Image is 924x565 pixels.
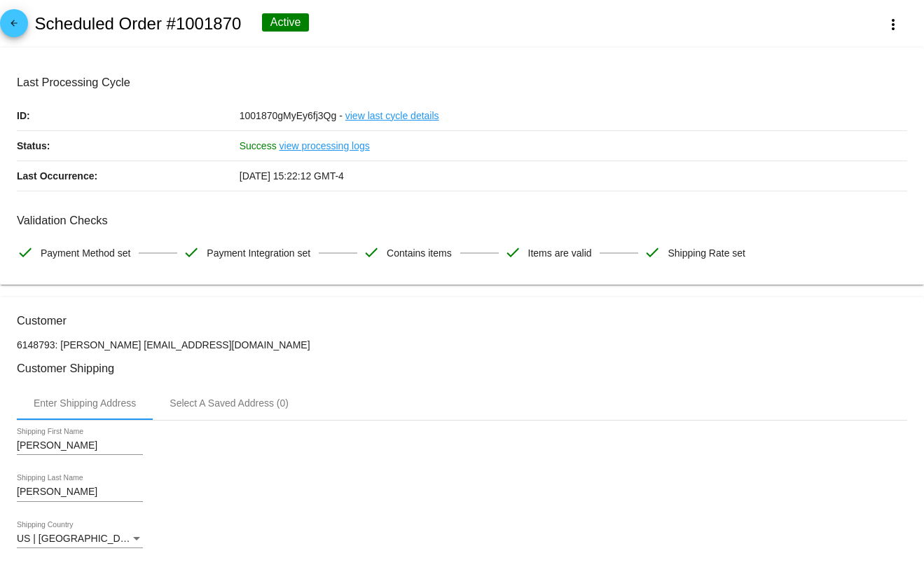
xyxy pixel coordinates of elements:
[504,244,521,261] mat-icon: check
[240,110,343,121] span: 1001870gMyEy6fj3Qg -
[240,140,277,151] span: Success
[207,238,310,268] span: Payment Integration set
[17,486,143,498] input: Shipping Last Name
[345,101,439,130] a: view last cycle details
[528,238,592,268] span: Items are valid
[262,13,310,32] div: Active
[41,238,130,268] span: Payment Method set
[280,131,370,161] a: view processing logs
[17,533,141,544] span: US | [GEOGRAPHIC_DATA]
[34,14,241,34] h2: Scheduled Order #1001870
[17,314,907,327] h3: Customer
[17,533,143,545] mat-select: Shipping Country
[170,397,289,409] div: Select A Saved Address (0)
[387,238,452,268] span: Contains items
[644,244,661,261] mat-icon: check
[17,339,907,350] p: 6148793: [PERSON_NAME] [EMAIL_ADDRESS][DOMAIN_NAME]
[885,16,902,33] mat-icon: more_vert
[17,244,34,261] mat-icon: check
[363,244,380,261] mat-icon: check
[183,244,200,261] mat-icon: check
[17,101,240,130] p: ID:
[17,440,143,451] input: Shipping First Name
[240,170,344,182] span: [DATE] 15:22:12 GMT-4
[668,238,745,268] span: Shipping Rate set
[17,214,907,227] h3: Validation Checks
[17,76,907,89] h3: Last Processing Cycle
[17,161,240,191] p: Last Occurrence:
[34,397,136,409] div: Enter Shipping Address
[17,362,907,375] h3: Customer Shipping
[6,18,22,35] mat-icon: arrow_back
[17,131,240,161] p: Status:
